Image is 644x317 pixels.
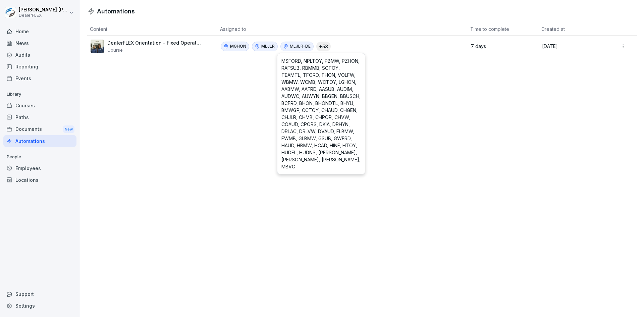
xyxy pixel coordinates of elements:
p: MGHON [230,43,246,49]
a: Events [3,72,76,84]
p: Course [107,47,202,53]
a: Employees [3,162,76,174]
a: Paths [3,111,76,123]
h1: Automations [97,7,135,16]
img: v4gv5ils26c0z8ite08yagn2.png [91,40,104,53]
a: Home [3,25,76,37]
div: Documents [3,123,76,136]
th: Assigned to [217,23,468,36]
p: 7 days [471,43,530,49]
p: [DATE] [542,43,606,49]
a: Locations [3,174,76,186]
th: Content [87,23,217,36]
p: DealerFLEX Orientation - Fixed Operations Division [107,40,202,46]
a: Reporting [3,61,76,72]
a: DocumentsNew [3,123,76,136]
p: DealerFLEX [19,13,68,18]
a: Automations [3,135,76,147]
p: Library [3,89,76,100]
p: MLJLR [261,43,275,49]
p: + 58 [319,43,328,50]
div: MSFORD, NPLTOY, PBMW, PZHON, RAFSUB, RBMMB, SCTOY, TEAMTL, TFORD, THON, VOLFW, WBMW, WCMB, WCTOY,... [277,53,365,174]
a: Courses [3,100,76,111]
p: MLJLR-DE [290,43,311,49]
a: Settings [3,300,76,312]
div: New [63,125,74,133]
div: Support [3,288,76,300]
th: Time to complete [468,23,538,36]
p: [PERSON_NAME] [PERSON_NAME] [19,7,68,13]
a: News [3,37,76,49]
p: People [3,152,76,162]
a: Audits [3,49,76,61]
th: Created at [539,23,614,36]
